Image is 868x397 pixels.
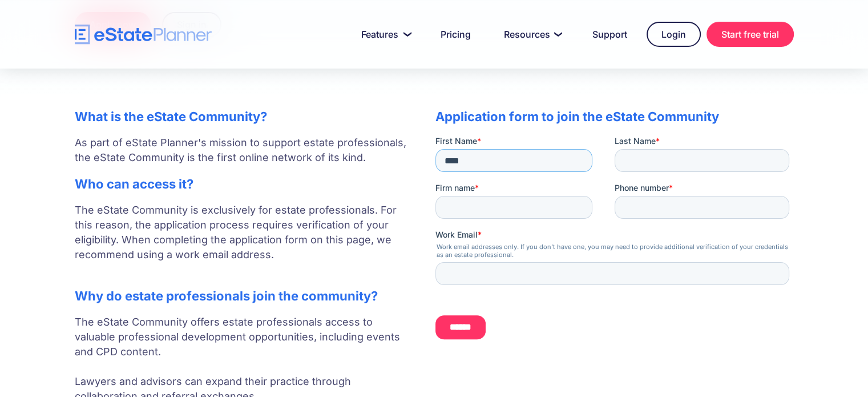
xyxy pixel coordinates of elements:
[427,23,485,46] a: Pricing
[490,23,573,46] a: Resources
[579,23,641,46] a: Support
[75,109,413,124] h2: What is the eState Community?
[75,177,413,191] h2: Who can access it?
[348,23,421,46] a: Features
[435,109,794,124] h2: Application form to join the eState Community
[75,288,413,303] h2: Why do estate professionals join the community?
[435,135,794,347] iframe: Form 0
[706,22,794,47] a: Start free trial
[647,22,701,47] a: Login
[75,135,413,165] p: As part of eState Planner's mission to support estate professionals, the eState Community is the ...
[75,203,413,277] p: The eState Community is exclusively for estate professionals. For this reason, the application pr...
